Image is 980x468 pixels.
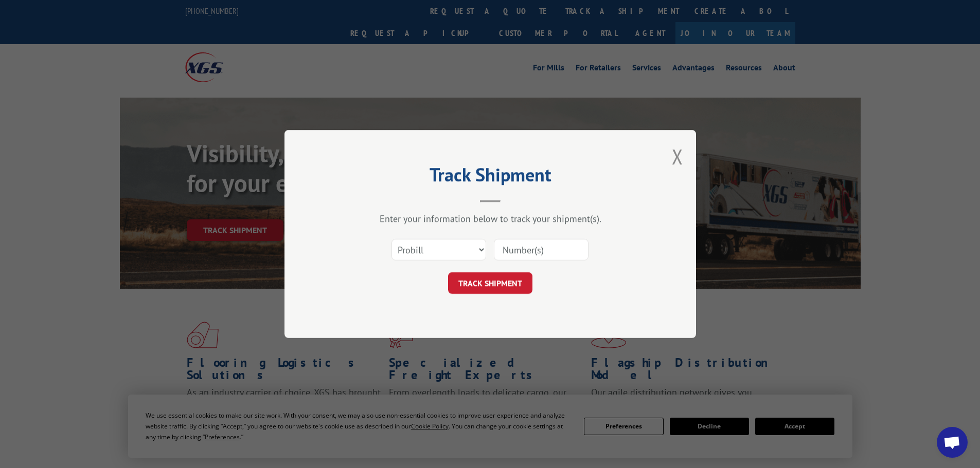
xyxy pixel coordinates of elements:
div: Enter your information below to track your shipment(s). [336,213,645,224]
h2: Track Shipment [336,167,645,187]
div: Open chat [937,427,968,458]
button: Close modal [672,143,683,170]
button: TRACK SHIPMENT [448,272,532,294]
input: Number(s) [494,239,589,260]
